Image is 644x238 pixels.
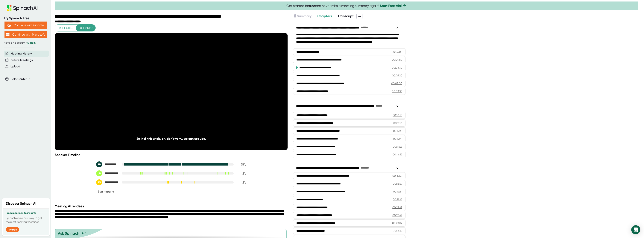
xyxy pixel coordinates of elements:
[4,41,47,45] div: Have an account?
[4,31,47,38] button: Continue with Microsoft
[393,129,402,133] div: 00:12:41
[393,190,402,193] div: 00:19:14
[6,212,46,215] h3: From meetings to insights
[78,137,264,140] div: So I tell this uncle, oh, don't worry, we can use vba.
[58,26,73,30] span: Highlights
[338,14,354,19] button: Transcript
[392,205,402,209] div: 00:22:49
[6,216,46,224] p: Spinach AI is a new way to get the most from your meetings
[317,14,332,18] span: Chapters
[79,26,92,30] span: Full video
[96,188,116,195] button: See more+
[393,137,402,141] div: 00:12:41
[293,14,312,19] button: Summary
[297,14,312,18] span: Summary
[393,182,402,186] div: 00:16:59
[4,22,47,29] button: Continue with Google
[391,81,402,85] div: 00:08:00
[112,190,115,193] span: +
[237,181,246,184] div: 2 %
[393,121,402,125] div: 00:11:26
[10,51,32,56] button: Meeting History
[58,231,79,236] div: Ask Spinach
[393,145,402,148] div: 00:14:23
[10,64,20,69] button: Upload
[393,229,402,233] div: 00:24:19
[293,14,317,19] div: Upgrade to access
[392,66,402,69] div: 00:06:30
[380,4,402,8] a: Start Free trial
[317,14,332,19] button: Chapters
[96,161,119,167] div: Edward Bodmer
[96,179,102,185] div: BV
[338,14,354,18] span: Transcript
[96,179,119,185] div: Brian Vaddan
[10,77,31,81] button: Help Center
[27,41,36,44] a: Sign in
[392,174,402,178] div: 00:15:55
[76,25,95,31] button: Full video
[392,213,402,217] div: 00:23:47
[392,89,402,93] div: 00:09:30
[6,227,19,232] button: Try free
[96,170,102,176] div: JR
[7,24,11,27] img: Aehbyd4JwY73AAAAAElFTkSuQmCC
[392,58,402,62] div: 00:04:10
[10,77,27,81] span: Help Center
[237,172,246,175] div: 2 %
[393,198,402,201] div: 00:21:47
[309,4,315,8] b: free
[55,204,288,208] div: Meeting Attendees
[96,161,102,167] div: EB
[55,153,288,157] div: Speaker Timeline
[10,58,33,62] button: Future Meetings
[55,25,76,31] button: Highlights
[631,225,640,234] div: Open Intercom Messenger
[237,163,246,166] div: 95 %
[393,113,402,117] div: 00:10:10
[286,4,407,8] span: Get started for and never miss a meeting summary again!
[392,50,402,54] div: 00:03:05
[392,74,402,77] div: 00:07:20
[4,16,47,20] div: Try Spinach Free
[393,153,402,156] div: 00:14:53
[6,201,36,206] h2: Discover Spinach AI
[392,221,402,225] div: 00:23:02
[96,170,119,176] div: Jash Rughani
